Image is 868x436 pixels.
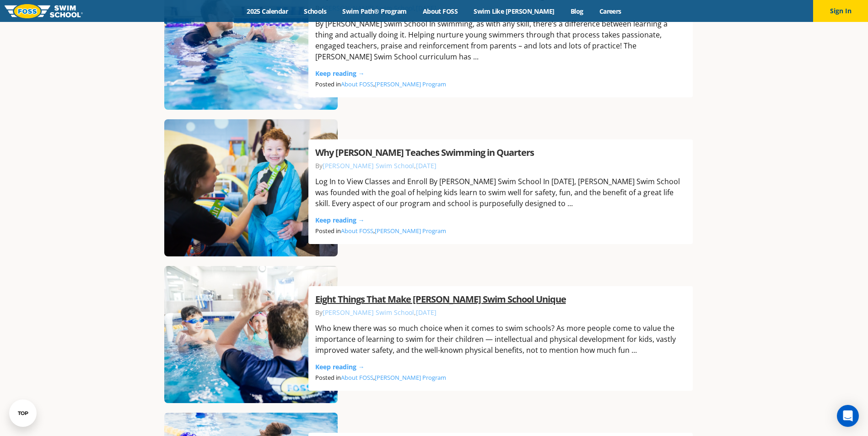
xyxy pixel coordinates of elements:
a: About FOSS [341,80,373,88]
a: [DATE] [416,308,437,317]
div: Open Intercom Messenger [837,405,859,427]
a: [DATE] [416,161,437,170]
a: About FOSS [341,227,373,235]
span: Posted in , [315,80,451,88]
a: Keep reading → [315,216,365,224]
a: [PERSON_NAME] Program [375,80,446,88]
a: [PERSON_NAME] Program [375,227,446,235]
span: Posted in , [315,373,451,382]
span: Posted in , [315,227,451,235]
a: [PERSON_NAME] Swim School [323,161,414,170]
a: Why [PERSON_NAME] Teaches Swimming in Quarters [315,146,534,159]
div: TOP [18,410,28,416]
a: Careers [591,7,629,16]
a: Eight Things That Make [PERSON_NAME] Swim School Unique [315,293,566,305]
a: Keep reading → [315,362,365,371]
div: Log In to View Classes and Enroll By [PERSON_NAME] Swim School In [DATE], [PERSON_NAME] Swim Scho... [315,176,686,209]
a: Swim Like [PERSON_NAME] [466,7,563,16]
div: Who knew there was so much choice when it comes to swim schools? As more people come to value the... [315,323,686,356]
a: Schools [296,7,334,16]
a: [PERSON_NAME] Program [375,373,446,382]
span: By [315,308,414,317]
a: About FOSS [341,373,373,382]
a: 2025 Calendar [239,7,296,16]
span: By [315,161,414,170]
span: , [414,308,437,317]
img: FOSS Swim School Logo [5,4,83,18]
div: By [PERSON_NAME] Swim School In swimming, as with any skill, there’s a difference between learnin... [315,18,686,62]
a: [PERSON_NAME] Swim School [323,308,414,317]
a: Blog [562,7,591,16]
a: Swim Path® Program [334,7,415,16]
a: About FOSS [415,7,466,16]
span: , [414,161,437,170]
a: Keep reading → [315,69,365,78]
